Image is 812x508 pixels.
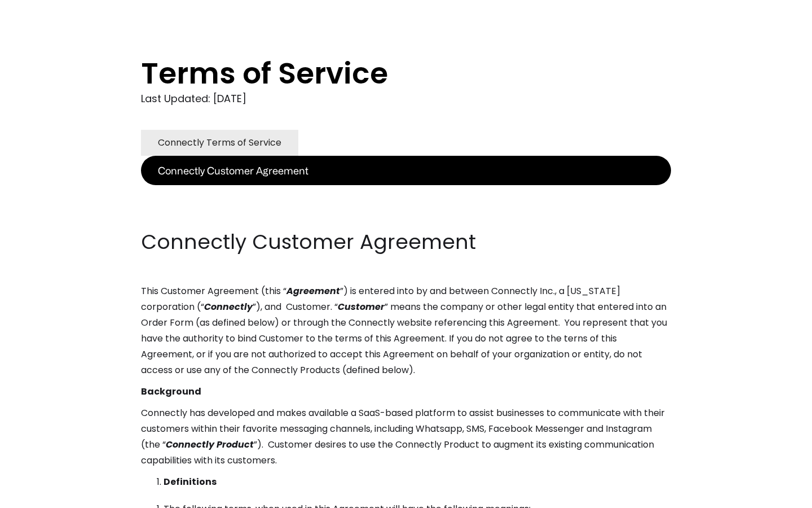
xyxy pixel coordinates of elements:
[286,284,340,297] em: Agreement
[141,185,671,201] p: ‍
[23,488,68,504] ul: Language list
[204,300,253,313] em: Connectly
[141,207,671,222] p: ‍
[141,56,626,90] h1: Terms of Service
[141,385,201,398] strong: Background
[141,405,671,468] p: Connectly has developed and makes available a SaaS-based platform to assist businesses to communi...
[158,135,281,151] div: Connectly Terms of Service
[338,300,385,313] em: Customer
[141,283,671,378] p: This Customer Agreement (this “ ”) is entered into by and between Connectly Inc., a [US_STATE] co...
[166,438,254,451] em: Connectly Product
[141,90,671,107] div: Last Updated: [DATE]
[11,487,68,504] aside: Language selected: English
[164,475,217,488] strong: Definitions
[141,228,671,256] h2: Connectly Customer Agreement
[158,163,308,178] div: Connectly Customer Agreement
